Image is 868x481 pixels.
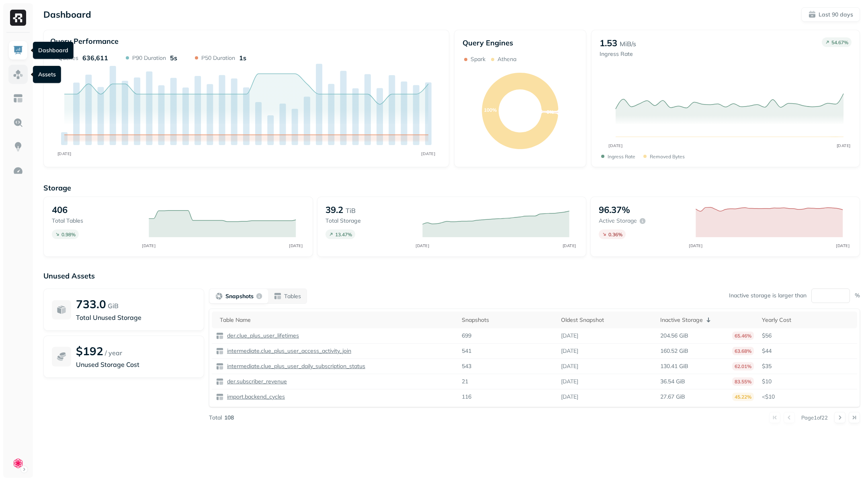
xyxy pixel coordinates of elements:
p: Inactive Storage [660,316,703,324]
tspan: [DATE] [289,243,303,248]
p: intermediate.clue_plus_user_daily_subscription_status [225,362,365,370]
p: P90 Duration [132,54,166,62]
a: der.clue_plus_user_lifetimes [224,332,299,340]
img: Asset Explorer [13,93,23,104]
p: $35 [762,362,853,370]
p: 543 [462,362,471,370]
p: 204.56 GiB [660,332,688,340]
p: 541 [462,347,471,355]
tspan: [DATE] [563,243,576,248]
p: $56 [762,332,853,340]
p: Spark [471,55,485,63]
p: 1s [239,54,246,62]
p: MiB/s [620,39,636,49]
p: 636,611 [82,54,108,62]
p: 108 [224,414,234,422]
img: Query Explorer [13,117,23,128]
p: / year [105,348,122,358]
a: der.subscriber_revenue [224,378,287,385]
img: Insights [13,141,23,152]
tspan: [DATE] [142,243,156,248]
p: [DATE] [561,393,578,401]
p: 39.2 [325,204,343,215]
p: 36.54 GiB [660,378,685,385]
div: Oldest Snapshot [561,316,652,324]
div: Snapshots [462,316,553,324]
p: import.backend_cycles [225,393,285,401]
p: $44 [762,347,853,355]
p: [DATE] [561,332,578,340]
p: Unused Storage Cost [76,360,196,369]
text: 0% [547,109,554,115]
p: Query Performance [50,37,119,46]
img: Ryft [10,10,26,26]
p: TiB [346,206,356,215]
text: 100% [484,107,497,113]
p: Storage [43,183,860,192]
p: Last 90 days [819,11,853,18]
p: Ingress Rate [608,154,635,160]
p: der.clue_plus_user_lifetimes [225,332,299,340]
p: Inactive storage is larger than [729,292,807,299]
img: table [216,378,224,386]
p: GiB [108,301,119,311]
tspan: [DATE] [836,243,850,248]
p: 54.67 % [831,39,848,45]
tspan: [DATE] [689,243,703,248]
p: 130.41 GiB [660,362,688,370]
p: 65.46% [732,332,754,340]
p: 63.68% [732,347,754,355]
p: Total Unused Storage [76,313,196,322]
p: Unused Assets [43,271,860,280]
p: 27.67 GiB [660,393,685,401]
p: Total storage [325,217,414,225]
img: table [216,347,224,355]
p: 83.55% [732,377,754,386]
img: table [216,362,224,370]
p: 160.52 GiB [660,347,688,355]
p: 96.37% [599,204,630,215]
p: 5s [170,54,177,62]
div: Yearly Cost [762,316,853,324]
tspan: [DATE] [57,151,72,156]
p: $10 [762,378,853,385]
p: 406 [52,204,68,215]
p: 1.53 [600,37,617,49]
p: 62.01% [732,362,754,370]
p: % [855,292,860,299]
p: Removed bytes [650,154,685,160]
img: Assets [13,69,23,80]
p: 0.36 % [608,231,622,237]
p: Total tables [52,217,140,225]
p: 733.0 [76,297,106,311]
tspan: [DATE] [416,243,429,248]
p: 116 [462,393,471,401]
div: Table Name [220,316,454,324]
p: 0.98 % [61,231,76,237]
p: [DATE] [561,378,578,385]
tspan: [DATE] [837,143,851,148]
p: 13.47 % [335,231,352,237]
p: Ingress Rate [600,50,636,58]
p: Dashboard [43,9,91,20]
p: Snapshots [225,293,254,300]
tspan: [DATE] [608,143,622,148]
p: Tables [284,293,301,300]
p: 699 [462,332,471,340]
img: Optimization [13,166,23,176]
p: Athena [497,55,516,63]
tspan: [DATE] [421,151,435,156]
p: [DATE] [561,362,578,370]
p: Total [209,414,222,422]
p: Query Engines [463,38,578,47]
img: table [216,332,224,340]
div: Dashboard [33,42,74,59]
div: Assets [33,66,61,83]
p: intermediate.clue_plus_user_access_activity_join [225,347,351,355]
p: 21 [462,378,468,385]
img: Dashboard [13,45,23,55]
img: table [216,393,224,401]
p: [DATE] [561,347,578,355]
p: 45.22% [732,393,754,401]
p: Page 1 of 22 [801,414,828,421]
